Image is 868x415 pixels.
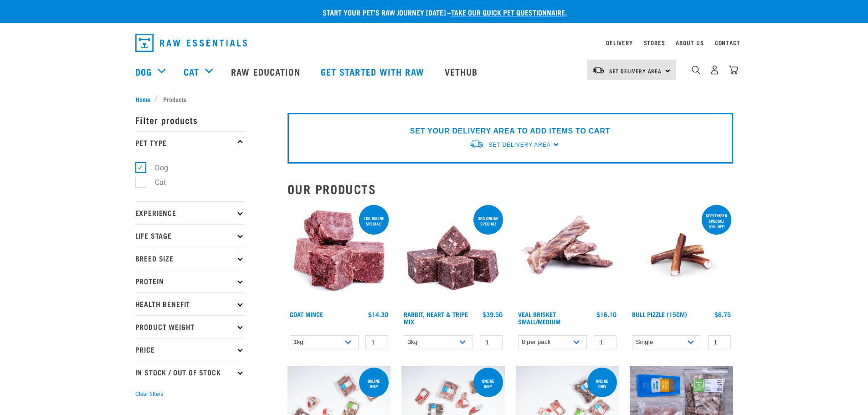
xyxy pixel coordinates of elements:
[135,201,245,224] p: Experience
[290,313,323,316] a: Goat Mince
[594,335,616,349] input: 1
[135,131,245,154] p: Pet Type
[592,66,605,74] img: van-moving.png
[365,335,388,349] input: 1
[184,65,199,78] a: Cat
[359,211,389,231] div: 1kg online special!
[729,65,738,75] img: home-icon@2x.png
[630,203,733,307] img: Bull Pizzle
[488,142,550,148] span: Set Delivery Area
[135,247,245,270] p: Breed Size
[128,30,740,56] nav: dropdown navigation
[404,313,468,323] a: Rabbit, Heart & Tripe Mix
[596,311,616,318] div: $16.10
[135,65,152,78] a: Dog
[473,211,503,231] div: 3kg online special!
[222,53,311,90] a: Raw Education
[692,66,700,74] img: home-icon-1@2x.png
[401,203,505,307] img: 1175 Rabbit Heart Tripe Mix 01
[135,34,247,52] img: Raw Essentials Logo
[135,338,245,361] p: Price
[140,162,172,174] label: Dog
[436,53,489,90] a: Vethub
[710,65,719,75] img: user.png
[518,313,560,323] a: Veal Brisket Small/Medium
[135,94,150,104] span: Home
[135,94,733,104] nav: breadcrumbs
[140,177,169,188] label: Cat
[676,41,704,44] a: About Us
[135,390,163,398] button: Clear filters
[473,374,503,393] div: Online Only
[451,10,567,14] a: take our quick pet questionnaire.
[359,374,389,393] div: Online Only
[516,203,619,307] img: 1207 Veal Brisket 4pp 01
[368,311,388,318] div: $14.30
[135,361,245,384] p: In Stock / Out Of Stock
[135,224,245,247] p: Life Stage
[715,41,740,44] a: Contact
[480,335,503,349] input: 1
[609,69,662,72] span: Set Delivery Area
[702,209,731,233] div: September special! 10% off!
[708,335,731,349] input: 1
[606,41,632,44] a: Delivery
[469,139,484,149] img: van-moving.png
[288,203,391,307] img: 1077 Wild Goat Mince 01
[312,53,436,90] a: Get started with Raw
[483,311,503,318] div: $39.50
[714,311,731,318] div: $6.75
[135,94,155,104] a: Home
[135,270,245,292] p: Protein
[135,108,245,131] p: Filter products
[410,126,610,137] p: SET YOUR DELIVERY AREA TO ADD ITEMS TO CART
[135,292,245,315] p: Health Benefit
[135,315,245,338] p: Product Weight
[288,182,733,196] h2: Our Products
[644,41,665,44] a: Stores
[632,313,687,316] a: Bull Pizzle (15cm)
[587,374,617,393] div: Online Only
